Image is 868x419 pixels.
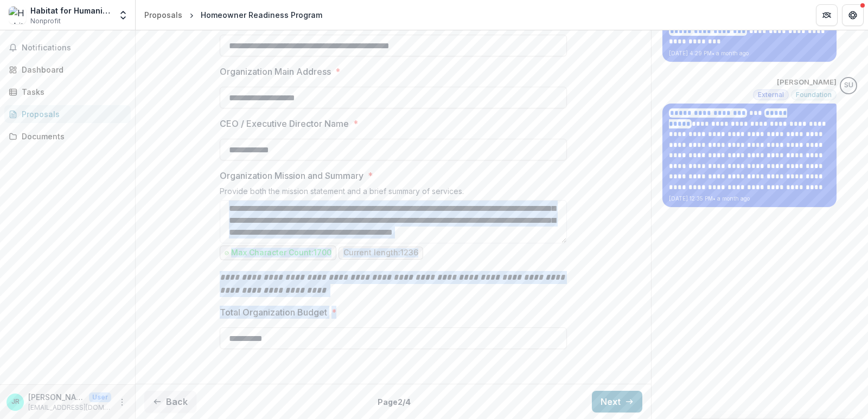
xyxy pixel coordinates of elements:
p: [PERSON_NAME] [28,391,85,403]
span: Foundation [796,91,832,99]
button: Notifications [4,39,131,56]
div: Tasks [22,86,122,98]
p: Page 2 / 4 [378,396,411,408]
a: Documents [4,127,131,145]
button: Next [592,391,642,412]
div: Proposals [22,108,122,120]
div: Scott Umbel [844,82,853,89]
div: Documents [22,131,122,142]
p: Max Character Count: 1700 [231,248,331,257]
p: [EMAIL_ADDRESS][DOMAIN_NAME] [28,403,111,412]
div: Proposals [144,9,182,21]
p: Organization Main Address [220,65,331,78]
p: [PERSON_NAME] [777,77,837,88]
span: Notifications [22,43,126,53]
a: Dashboard [4,61,131,79]
button: Partners [816,4,838,26]
a: Proposals [140,7,187,23]
p: User [89,392,111,402]
button: Get Help [842,4,864,26]
img: Habitat for Humanity of Eastern Connecticut, Inc. [9,7,26,24]
button: Open entity switcher [116,4,131,26]
p: [DATE] 4:29 PM • a month ago [669,49,830,57]
button: Back [144,391,196,412]
div: Habitat for Humanity of Eastern [US_STATE], Inc. [30,5,111,16]
div: Provide both the mission statement and a brief summary of services. [220,186,567,200]
nav: breadcrumb [140,7,327,23]
a: Tasks [4,83,131,101]
a: Proposals [4,105,131,123]
button: More [116,396,129,409]
p: [DATE] 12:35 PM • a month ago [669,195,830,203]
p: Organization Mission and Summary [220,169,363,182]
span: External [758,91,784,99]
div: Jacqueline Richter [11,398,20,405]
div: Homeowner Readiness Program [201,9,322,21]
p: Current length: 1236 [343,248,418,257]
span: Nonprofit [30,16,61,26]
p: CEO / Executive Director Name [220,117,349,130]
div: Dashboard [22,64,122,75]
p: Total Organization Budget [220,306,327,319]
